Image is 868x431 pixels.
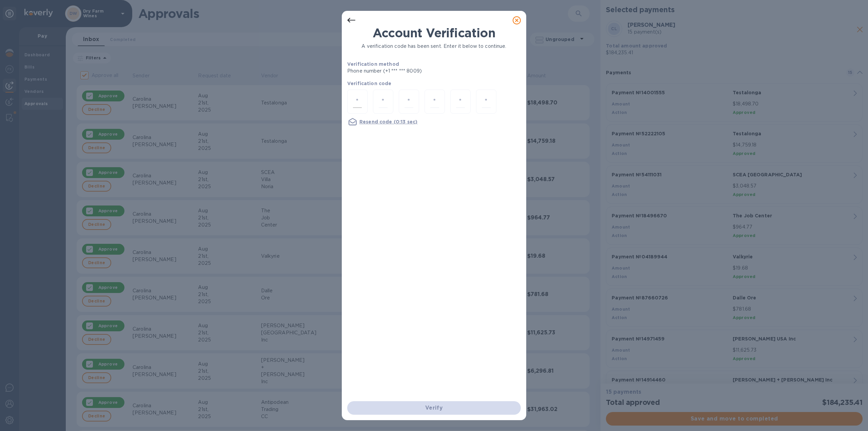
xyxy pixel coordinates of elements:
[347,67,474,75] p: Phone number (+1 *** *** 8009)
[347,43,521,50] p: A verification code has been sent. Enter it below to continue.
[347,26,521,40] h1: Account Verification
[347,61,399,67] b: Verification method
[359,119,417,124] u: Resend code (0:13 sec)
[347,80,521,87] p: Verification code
